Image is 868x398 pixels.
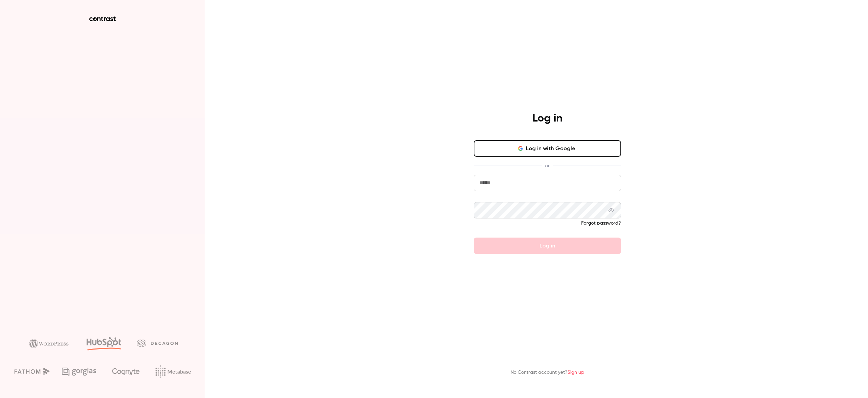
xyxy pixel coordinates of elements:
[511,369,584,376] p: No Contrast account yet?
[581,221,621,226] a: Forgot password?
[568,370,584,375] a: Sign up
[137,339,178,347] img: decagon
[542,162,553,169] span: or
[532,112,562,125] h4: Log in
[474,140,621,157] button: Log in with Google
